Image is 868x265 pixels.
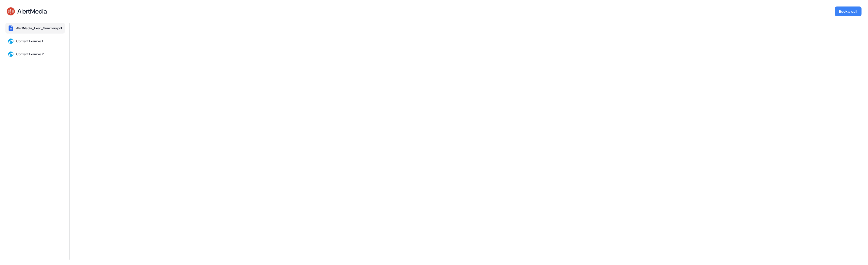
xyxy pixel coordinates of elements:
[5,49,65,60] button: Content Example 2
[16,26,62,30] div: AlertMedia_Exec_Summary.pdf
[16,52,44,56] div: Content Example 2
[835,6,862,16] button: Book a call
[17,7,47,15] div: AlertMedia
[5,36,65,47] button: Content Example 1
[16,39,43,43] div: Content Example 1
[5,23,65,34] button: AlertMedia_Exec_Summary.pdf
